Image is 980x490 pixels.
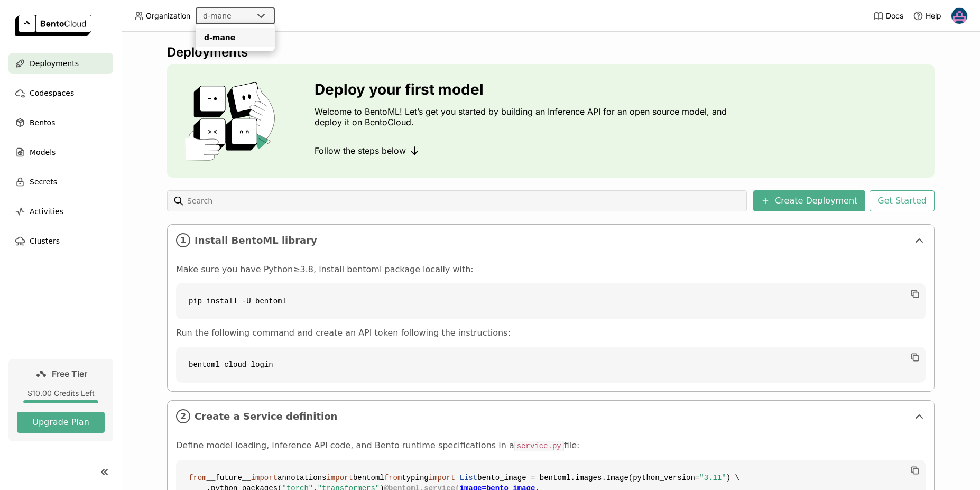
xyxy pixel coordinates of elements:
[251,474,278,482] span: import
[514,441,564,451] code: service.py
[167,44,935,60] div: Deployments
[168,401,934,432] div: 2Create a Service definition
[8,230,113,252] a: Clusters
[460,474,478,482] span: List
[951,8,967,24] img: Dhanraj Mane
[204,32,266,43] div: d-mane
[189,474,207,482] span: from
[195,411,909,422] span: Create a Service definition
[926,11,941,21] span: Help
[176,328,926,338] p: Run the following command and create an API token following the instructions:
[176,409,190,423] i: 2
[8,359,113,441] a: Free Tier$10.00 Credits LeftUpgrade Plan
[30,205,63,218] span: Activities
[176,440,926,451] p: Define model loading, inference API code, and Bento runtime specifications in a file:
[8,53,113,74] a: Deployments
[17,389,105,398] div: $10.00 Credits Left
[8,201,113,222] a: Activities
[175,81,289,161] img: cover onboarding
[176,347,926,383] code: bentoml cloud login
[699,474,726,482] span: "3.11"
[195,235,909,246] span: Install BentoML library
[186,192,743,209] input: Search
[30,235,60,247] span: Clusters
[384,474,402,482] span: from
[176,264,926,275] p: Make sure you have Python≥3.8, install bentoml package locally with:
[30,175,57,188] span: Secrets
[30,87,74,99] span: Codespaces
[8,171,113,192] a: Secrets
[753,190,865,211] button: Create Deployment
[176,233,190,247] i: 1
[886,11,903,21] span: Docs
[8,112,113,133] a: Bentos
[203,11,232,21] div: d-mane
[176,283,926,319] code: pip install -U bentoml
[17,412,105,433] button: Upgrade Plan
[315,81,732,98] h3: Deploy your first model
[52,368,87,379] span: Free Tier
[233,11,234,22] input: Selected d-mane.
[8,82,113,104] a: Codespaces
[8,142,113,163] a: Models
[30,57,79,70] span: Deployments
[196,24,275,51] ul: Menu
[30,146,56,159] span: Models
[30,116,55,129] span: Bentos
[315,106,732,127] p: Welcome to BentoML! Let’s get you started by building an Inference API for an open source model, ...
[146,11,190,21] span: Organization
[870,190,935,211] button: Get Started
[913,11,941,21] div: Help
[168,225,934,256] div: 1Install BentoML library
[429,474,455,482] span: import
[326,474,353,482] span: import
[315,145,406,156] span: Follow the steps below
[873,11,903,21] a: Docs
[15,15,91,36] img: logo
